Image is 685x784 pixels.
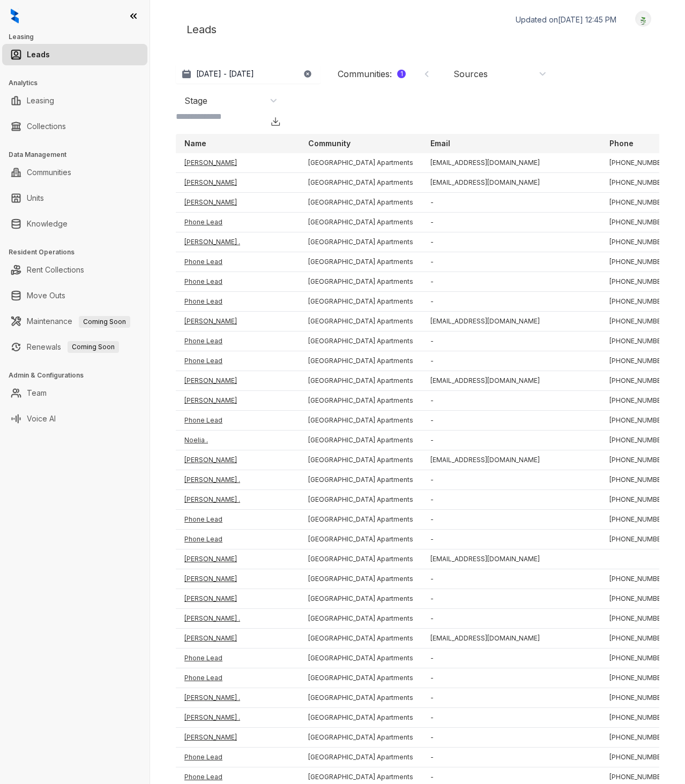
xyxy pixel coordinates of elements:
[2,259,147,281] li: Rent Collections
[422,668,601,688] td: -
[176,569,300,589] td: [PERSON_NAME]
[300,272,422,292] td: [GEOGRAPHIC_DATA] Apartments
[422,510,601,530] td: -
[601,391,676,411] td: [PHONE_NUMBER]
[300,431,422,450] td: [GEOGRAPHIC_DATA] Apartments
[422,688,601,708] td: -
[196,69,254,79] p: [DATE] - [DATE]
[27,90,54,111] a: Leasing
[27,382,47,404] a: Team
[176,64,321,84] button: [DATE] - [DATE]
[300,470,422,490] td: [GEOGRAPHIC_DATA] Apartments
[422,312,601,331] td: [EMAIL_ADDRESS][DOMAIN_NAME]
[176,629,300,649] td: [PERSON_NAME]
[176,232,300,252] td: [PERSON_NAME] .
[176,589,300,609] td: [PERSON_NAME]
[422,351,601,371] td: -
[300,728,422,748] td: [GEOGRAPHIC_DATA] Apartments
[601,530,676,549] td: [PHONE_NUMBER]
[601,490,676,510] td: [PHONE_NUMBER]
[601,748,676,767] td: [PHONE_NUMBER]
[176,688,300,708] td: [PERSON_NAME] .
[422,213,601,232] td: -
[422,549,601,569] td: [EMAIL_ADDRESS][DOMAIN_NAME]
[176,450,300,470] td: [PERSON_NAME]
[27,408,56,429] a: Voice AI
[601,411,676,431] td: [PHONE_NUMBER]
[184,95,207,107] div: Stage
[176,411,300,431] td: Phone Lead
[422,569,601,589] td: -
[422,649,601,668] td: -
[601,510,676,530] td: [PHONE_NUMBER]
[338,68,406,80] div: Communities :
[601,431,676,450] td: [PHONE_NUMBER]
[184,138,206,149] p: Name
[27,285,65,306] a: Move Outs
[176,708,300,728] td: [PERSON_NAME] .
[422,173,601,193] td: [EMAIL_ADDRESS][DOMAIN_NAME]
[2,408,147,429] li: Voice AI
[300,490,422,510] td: [GEOGRAPHIC_DATA] Apartments
[11,9,19,24] img: logo
[422,748,601,767] td: -
[601,173,676,193] td: [PHONE_NUMBER]
[601,351,676,371] td: [PHONE_NUMBER]
[422,629,601,649] td: [EMAIL_ADDRESS][DOMAIN_NAME]
[27,213,68,235] a: Knowledge
[184,123,195,134] img: SearchIcon
[2,44,147,65] li: Leads
[300,173,422,193] td: [GEOGRAPHIC_DATA] Apartments
[176,193,300,213] td: [PERSON_NAME]
[601,371,676,391] td: [PHONE_NUMBER]
[422,589,601,609] td: -
[601,153,676,173] td: [PHONE_NUMBER]
[2,285,147,306] li: Move Outs
[176,549,300,569] td: [PERSON_NAME]
[27,187,44,209] a: Units
[2,90,147,111] li: Leasing
[300,748,422,767] td: [GEOGRAPHIC_DATA] Apartments
[601,450,676,470] td: [PHONE_NUMBER]
[176,668,300,688] td: Phone Lead
[176,510,300,530] td: Phone Lead
[601,728,676,748] td: [PHONE_NUMBER]
[601,708,676,728] td: [PHONE_NUMBER]
[430,138,450,149] p: Email
[300,530,422,549] td: [GEOGRAPHIC_DATA] Apartments
[2,116,147,137] li: Collections
[176,371,300,391] td: [PERSON_NAME]
[601,292,676,312] td: [PHONE_NUMBER]
[9,371,150,380] h3: Admin & Configurations
[422,153,601,173] td: [EMAIL_ADDRESS][DOMAIN_NAME]
[422,411,601,431] td: -
[601,331,676,351] td: [PHONE_NUMBER]
[422,292,601,312] td: -
[601,213,676,232] td: [PHONE_NUMBER]
[601,569,676,589] td: [PHONE_NUMBER]
[422,490,601,510] td: -
[176,312,300,331] td: [PERSON_NAME]
[422,232,601,252] td: -
[300,411,422,431] td: [GEOGRAPHIC_DATA] Apartments
[176,331,300,351] td: Phone Lead
[270,116,281,127] img: Download
[300,153,422,173] td: [GEOGRAPHIC_DATA] Apartments
[176,748,300,767] td: Phone Lead
[9,247,150,257] h3: Resident Operations
[176,431,300,450] td: Noelia .
[9,32,150,42] h3: Leasing
[176,153,300,173] td: [PERSON_NAME]
[176,470,300,490] td: [PERSON_NAME] .
[300,708,422,728] td: [GEOGRAPHIC_DATA] Apartments
[601,668,676,688] td: [PHONE_NUMBER]
[601,272,676,292] td: [PHONE_NUMBER]
[2,382,147,404] li: Team
[300,312,422,331] td: [GEOGRAPHIC_DATA] Apartments
[601,470,676,490] td: [PHONE_NUMBER]
[300,391,422,411] td: [GEOGRAPHIC_DATA] Apartments
[176,391,300,411] td: [PERSON_NAME]
[300,649,422,668] td: [GEOGRAPHIC_DATA] Apartments
[300,569,422,589] td: [GEOGRAPHIC_DATA] Apartments
[422,193,601,213] td: -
